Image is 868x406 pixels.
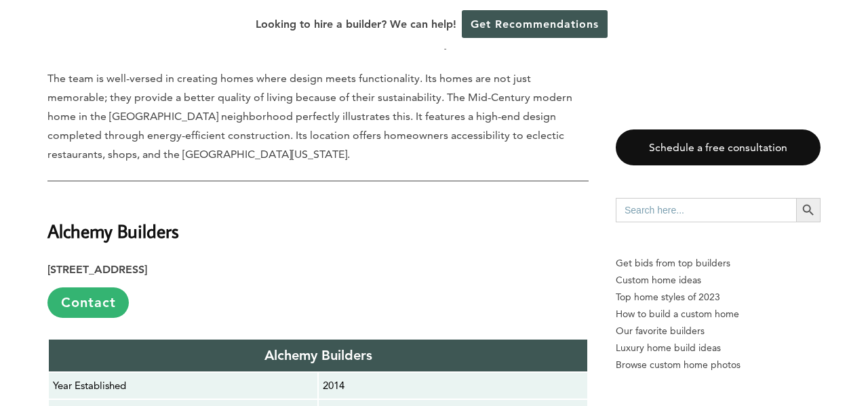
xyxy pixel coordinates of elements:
[323,377,583,394] p: 2014
[616,306,821,323] a: How to build a custom home
[616,255,821,272] p: Get bids from top builders
[616,323,821,340] a: Our favorite builders
[616,340,821,357] a: Luxury home build ideas
[264,347,372,363] strong: Alchemy Builders
[616,289,821,306] a: Top home styles of 2023
[47,263,147,276] strong: [STREET_ADDRESS]
[53,377,313,394] p: Year Established
[616,357,821,373] a: Browse custom home photos
[616,198,796,222] input: Search here...
[47,219,179,243] strong: Alchemy Builders
[462,10,608,38] a: Get Recommendations
[616,272,821,289] a: Custom home ideas
[616,129,821,165] a: Schedule a free consultation
[801,203,816,218] svg: Search
[47,69,589,164] p: The team is well-versed in creating homes where design meets functionality. Its homes are not jus...
[47,287,129,318] a: Contact
[800,338,852,390] iframe: Drift Widget Chat Controller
